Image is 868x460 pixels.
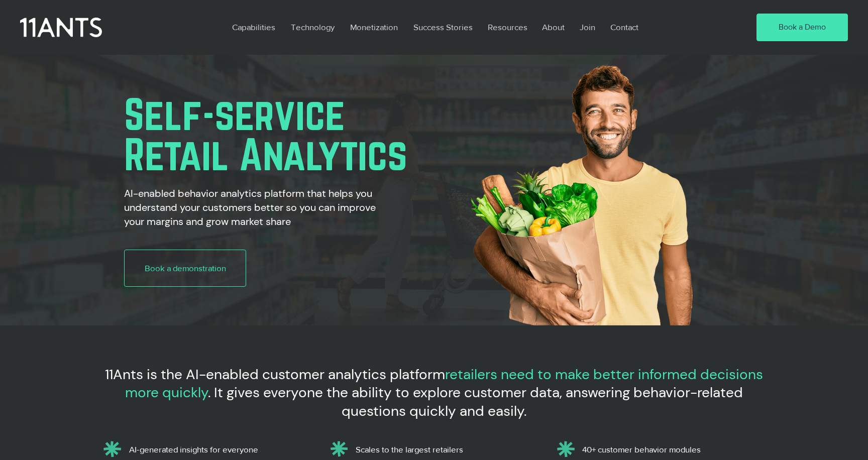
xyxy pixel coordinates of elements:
[125,365,763,402] span: retailers need to make better informed decisions more quickly
[283,16,343,39] a: Technology
[356,444,540,454] p: Scales to the largest retailers
[603,16,647,39] a: Contact
[779,22,826,33] span: Book a Demo
[145,262,226,274] span: Book a demonstration
[105,365,445,384] span: 11Ants is the AI-enabled customer analytics platform
[537,16,570,39] p: About
[483,16,532,39] p: Resources
[124,90,345,138] span: Self-service
[345,16,403,39] p: Monetization
[408,16,478,39] p: Success Stories
[227,16,280,39] p: Capabilities
[225,16,283,39] a: Capabilities
[208,383,743,420] span: . It gives everyone the ability to explore customer data, answering behavior-related questions qu...
[582,444,767,454] p: 40+ customer behavior modules
[572,16,603,39] a: Join
[575,16,600,39] p: Join
[129,444,258,454] span: AI-generated insights for everyone
[124,250,246,287] a: Book a demonstration
[406,16,480,39] a: Success Stories
[124,186,396,228] h2: AI-enabled behavior analytics platform that helps you understand your customers better so you can...
[343,16,406,39] a: Monetization
[756,14,848,42] a: Book a Demo
[124,130,407,178] span: Retail Analytics
[480,16,534,39] a: Resources
[605,16,643,39] p: Contact
[225,16,727,39] nav: Site
[534,16,572,39] a: About
[286,16,340,39] p: Technology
